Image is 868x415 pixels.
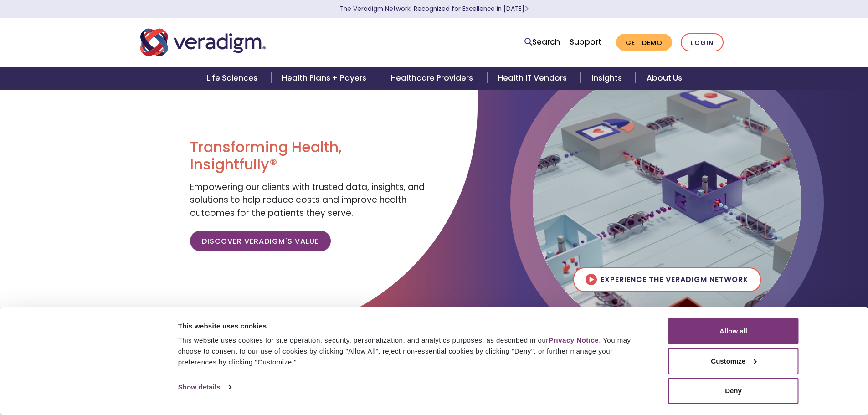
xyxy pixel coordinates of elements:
h1: Transforming Health, Insightfully® [190,138,427,174]
a: Healthcare Providers [380,67,487,90]
a: Health IT Vendors [487,67,580,90]
div: This website uses cookies [178,321,648,332]
a: Discover Veradigm's Value [190,231,331,251]
span: Empowering our clients with trusted data, insights, and solutions to help reduce costs and improv... [190,181,425,219]
a: Support [570,36,601,47]
span: Learn More [524,5,529,13]
a: Login [681,33,724,52]
a: The Veradigm Network: Recognized for Excellence in [DATE]Learn More [340,5,529,13]
a: Search [524,36,560,48]
a: About Us [636,67,693,90]
a: Get Demo [616,34,672,51]
div: This website uses cookies for site operation, security, personalization, and analytics purposes, ... [178,335,648,368]
button: Customize [668,348,799,374]
a: Insights [580,67,636,90]
button: Deny [668,378,799,404]
a: Show details [178,380,231,394]
a: Privacy Notice [549,336,599,344]
img: Veradigm logo [140,27,266,57]
a: Health Plans + Payers [271,67,380,90]
button: Allow all [668,318,799,344]
a: Life Sciences [195,67,271,90]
